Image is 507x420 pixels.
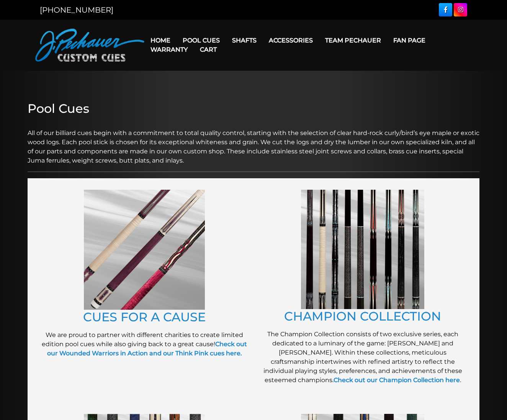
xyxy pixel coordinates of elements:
a: Accessories [263,31,319,50]
p: All of our billiard cues begin with a commitment to total quality control, starting with the sele... [28,119,479,165]
a: Fan Page [387,31,432,50]
a: Home [144,31,177,50]
a: [PHONE_NUMBER] [40,5,113,15]
a: Shafts [226,31,263,50]
p: We are proud to partner with different charities to create limited edition pool cues while also g... [39,330,250,358]
a: Team Pechauer [319,31,387,50]
a: CUES FOR A CAUSE [83,309,206,324]
p: The Champion Collection consists of two exclusive series, each dedicated to a luminary of the gam... [257,330,468,385]
img: Pechauer Custom Cues [35,29,144,62]
h2: Pool Cues [28,101,479,116]
a: CHAMPION COLLECTION [284,309,441,324]
a: Cart [194,40,223,59]
a: Check out our Champion Collection here [334,376,460,384]
a: Warranty [144,40,194,59]
a: Pool Cues [177,31,226,50]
